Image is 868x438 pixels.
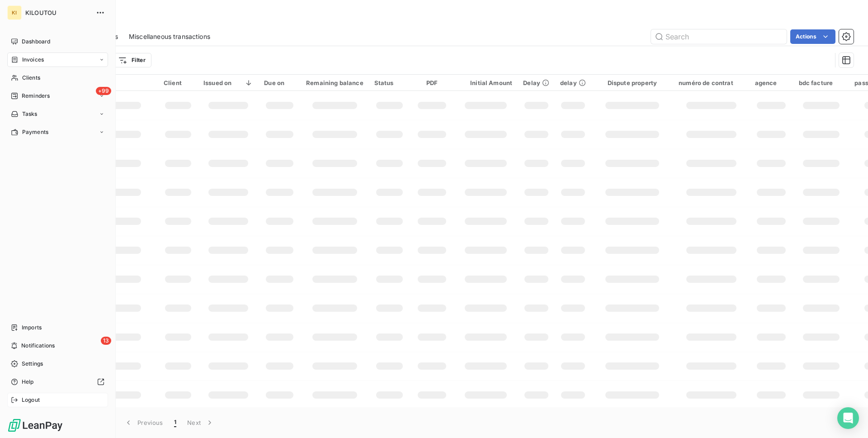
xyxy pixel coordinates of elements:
div: Open Intercom Messenger [837,407,859,429]
div: agence [755,79,788,86]
span: Logout [22,396,40,404]
span: Clients [22,74,40,82]
div: Remaining balance [306,79,363,86]
span: Reminders [22,92,50,100]
div: bdc facture [799,79,844,86]
input: Search [651,29,787,44]
div: Status [374,79,405,86]
div: PDF [415,79,448,86]
div: Client [164,79,193,86]
div: Initial Amount [459,79,512,86]
span: Settings [22,360,43,368]
span: Tasks [22,110,38,118]
span: KILOUTOU [25,9,90,16]
span: Miscellaneous transactions [129,32,210,41]
span: Payments [22,128,48,136]
div: Dispute property [597,79,668,86]
img: Logo LeanPay [7,418,63,433]
div: delay [560,79,586,86]
span: Imports [22,324,42,332]
button: Previous [118,413,169,432]
span: +99 [96,87,111,95]
a: Help [7,375,108,389]
div: Due on [264,79,295,86]
span: Notifications [21,342,55,350]
span: Invoices [22,56,44,64]
button: Filter [112,53,151,67]
div: KI [7,5,22,20]
div: Delay [523,79,549,86]
span: Dashboard [22,38,50,46]
span: 1 [174,418,176,427]
span: 13 [101,337,111,345]
div: Issued on [203,79,253,86]
div: numéro de contrat [679,79,744,86]
span: Help [22,378,34,386]
button: Next [182,413,220,432]
button: Actions [790,29,835,44]
button: 1 [169,413,182,432]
